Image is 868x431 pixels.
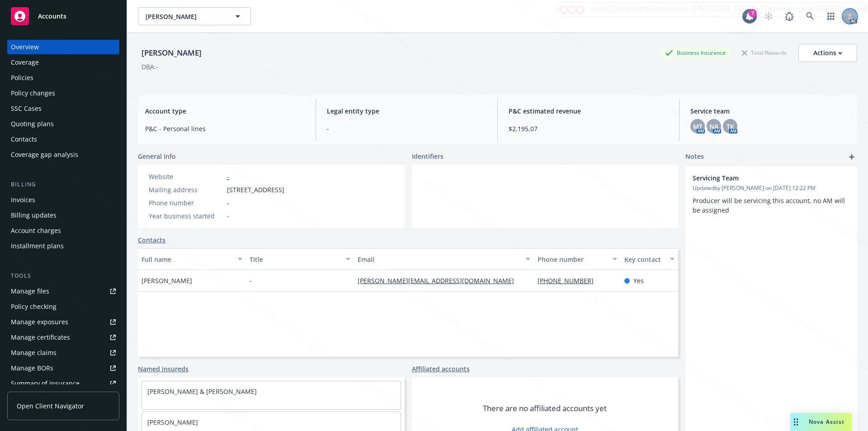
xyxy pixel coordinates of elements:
div: Manage BORs [11,361,53,375]
span: MT [693,122,703,131]
span: Nova Assist [809,418,844,426]
span: $2,195.07 [509,124,668,133]
a: Summary of insurance [7,376,119,391]
a: Contacts [7,132,119,147]
span: - [250,276,252,285]
a: Policy checking [7,299,119,314]
a: Contacts [138,235,165,245]
div: DBA: - [142,62,158,71]
a: Manage claims [7,346,119,360]
span: - [227,211,229,221]
div: Mailing address [149,185,223,194]
a: Coverage gap analysis [7,147,119,162]
span: [PERSON_NAME] [142,276,192,285]
div: Policy checking [11,299,57,314]
span: Updated by [PERSON_NAME] on [DATE] 12:22 PM [693,184,850,192]
span: Open Client Navigator [17,401,84,411]
div: Installment plans [11,239,64,253]
a: [PERSON_NAME] [147,418,198,426]
a: Quoting plans [7,117,119,131]
a: Manage BORs [7,361,119,375]
span: Accounts [38,13,66,20]
div: Business Insurance [660,47,730,58]
a: Policies [7,71,119,85]
span: Notes [685,152,704,162]
div: 7 [749,9,757,17]
a: Report a Bug [780,7,798,25]
a: Invoices [7,193,119,207]
div: Coverage [11,55,39,70]
span: Yes [633,276,644,285]
button: Title [246,248,354,270]
a: Account charges [7,223,119,238]
a: Search [801,7,819,25]
button: [PERSON_NAME] [138,7,251,25]
div: Overview [11,40,39,54]
span: Service team [690,106,850,116]
div: Quoting plans [11,117,54,131]
span: - [327,124,486,133]
div: Year business started [149,211,223,221]
div: Actions [813,44,842,62]
a: SSC Cases [7,101,119,116]
div: SSC Cases [11,101,42,116]
span: Producer will be servicing this account, no AM will be assigned [693,196,847,214]
div: Billing updates [11,208,57,223]
a: Billing updates [7,208,119,223]
button: Phone number [534,248,620,270]
div: Title [250,255,340,264]
button: Actions [798,44,857,62]
div: Policy changes [11,86,55,100]
div: Invoices [11,193,35,207]
button: Key contact [621,248,678,270]
button: Full name [138,248,246,270]
div: Key contact [624,255,665,264]
span: NA [709,122,718,131]
a: Installment plans [7,239,119,253]
a: Accounts [7,4,119,29]
div: Manage files [11,284,49,298]
a: [PERSON_NAME][EMAIL_ADDRESS][DOMAIN_NAME] [358,276,521,285]
div: Billing [7,180,119,189]
span: There are no affiliated accounts yet [483,403,607,414]
a: Named insureds [138,364,189,374]
span: TK [726,122,734,131]
div: Website [149,172,223,181]
div: Tools [7,271,119,280]
a: [PHONE_NUMBER] [538,276,601,285]
span: P&C - Personal lines [145,124,305,133]
div: Full name [142,255,232,264]
div: Policies [11,71,33,85]
button: Email [354,248,534,270]
a: Manage exposures [7,315,119,329]
div: Summary of insurance [11,376,80,391]
span: Servicing Team [693,173,826,183]
div: Contacts [11,132,37,147]
a: Start snowing [759,7,778,25]
a: add [846,152,857,162]
div: Servicing TeamUpdatedby [PERSON_NAME] on [DATE] 12:22 PMProducer will be servicing this account, ... [685,166,857,222]
a: Switch app [822,7,840,25]
a: Manage files [7,284,119,298]
span: P&C estimated revenue [509,106,668,116]
span: [STREET_ADDRESS] [227,185,284,194]
div: Manage certificates [11,330,70,345]
a: Overview [7,40,119,54]
a: Manage certificates [7,330,119,345]
div: Drag to move [790,413,802,431]
span: - [227,198,229,208]
div: Account charges [11,223,61,238]
a: - [227,172,229,181]
div: Manage claims [11,346,57,360]
div: Email [358,255,520,264]
span: Identifiers [412,152,443,161]
span: [PERSON_NAME] [146,12,224,21]
span: General info [138,152,176,161]
button: Nova Assist [790,413,852,431]
div: Coverage gap analysis [11,147,78,162]
div: Manage exposures [11,315,68,329]
a: Policy changes [7,86,119,100]
a: Affiliated accounts [412,364,470,374]
a: [PERSON_NAME] & [PERSON_NAME] [147,387,257,396]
